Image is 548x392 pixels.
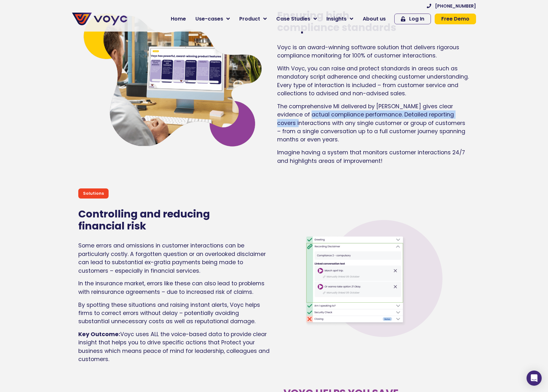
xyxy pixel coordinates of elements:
[171,15,186,23] span: Home
[191,13,235,25] a: Use-cases
[277,43,470,60] p: Voyc is an award-winning software solution that delivers rigorous compliance monitoring for 100% ...
[130,131,160,138] a: Privacy Policy
[394,14,431,24] a: Log In
[326,15,347,23] span: Insights
[277,102,470,144] p: The comprehensive MI delivered by [PERSON_NAME] gives clear evidence of actual compliance perform...
[78,208,252,232] h2: Controlling and reducing financial risk
[298,203,449,354] img: Voyc tasks
[84,25,99,33] span: Phone
[84,51,105,58] span: Job title
[166,13,191,25] a: Home
[435,4,476,8] span: [PHONE_NUMBER]
[427,4,476,8] a: [PHONE_NUMBER]
[527,371,542,386] div: Open Intercom Messenger
[78,279,271,296] p: In the insurance market, errors like these can also lead to problems with reinsurance agreements ...
[78,301,271,326] p: By spotting these situations and raising instant alerts, Voyc helps firms to correct errors witho...
[276,15,310,23] span: Case Studies
[235,13,271,25] a: Product
[83,190,104,196] p: Solutions
[239,15,260,23] span: Product
[78,330,271,364] p: Voyc uses ALL the voice-based data to provide clear insight that helps you to drive specific acti...
[277,64,470,98] p: With Voyc, you can raise and protect standards in areas such as mandatory script adherence and ch...
[78,241,271,275] p: Some errors and omissions in customer interactions can be particularly costly. A forgotten questi...
[435,14,476,24] a: Free Demo
[72,13,127,25] img: voyc-full-logo
[363,15,386,23] span: About us
[358,13,390,25] a: About us
[271,13,322,25] a: Case Studies
[78,330,120,338] strong: Key Outcome:
[195,15,223,23] span: Use-cases
[322,13,358,25] a: Insights
[409,16,424,21] span: Log In
[441,16,469,21] span: Free Demo
[277,148,470,165] p: Imagine having a system that monitors customer interactions 24/7 and highlights areas of improvem...
[277,9,470,34] h2: Ensuring high compliance standards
